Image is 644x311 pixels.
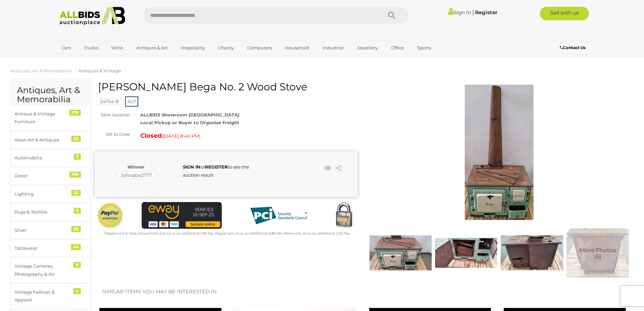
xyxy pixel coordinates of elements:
div: Decor [15,172,70,180]
div: Vintage Cameras, Photography & AV [15,262,70,278]
mark: Johndoe2777 [117,172,156,179]
a: Office [387,42,408,53]
img: PCI DSS compliant [245,202,312,229]
a: Antiques & Vintage [78,68,121,73]
a: Industrial [318,42,348,53]
div: Rugs & Textiles [15,208,70,216]
h2: Similar items you may be interested in [102,289,623,295]
h1: [PERSON_NAME] Bega No. 2 Wood Stove [98,81,356,92]
mark: 24754-8 [96,98,122,105]
img: Metters Bega No. 2 Wood Stove [369,222,432,284]
div: Lighting [15,190,70,198]
a: Register [475,9,497,16]
a: Silver 23 [10,221,91,239]
b: Winner [127,164,145,170]
div: Tablewear [15,244,70,252]
span: ACT [125,96,138,107]
a: Sell with us [540,7,589,20]
a: Sports [413,42,435,53]
b: Contact Us [560,45,586,50]
div: Set to close [90,130,135,138]
div: Asian Art & Antiques [15,136,70,144]
a: Asian Art & Antiques 23 [10,131,91,149]
a: Sign In [448,9,471,16]
img: Metters Bega No. 2 Wood Stove [501,222,563,284]
a: Antiques & Art [132,42,172,53]
div: 23 [71,136,81,142]
img: Metters Bega No. 2 Wood Stove [567,222,629,284]
div: Automobilia [15,154,70,162]
a: Antique & Vintage Furniture 179 [10,105,91,131]
span: | [472,8,474,16]
span: [DATE] 8:45 PM [163,133,199,139]
a: Antiques, Art & Memorabilia [10,68,72,73]
a: Contact Us [560,44,587,51]
a: Cars [57,42,75,53]
a: Jewellery [353,42,382,53]
img: Secured by Rapid SSL [330,202,357,229]
img: eWAY Payment Gateway [142,202,222,229]
h2: Antiques, Art & Memorabilia [17,86,84,104]
a: Charity [214,42,238,53]
a: Automobilia 7 [10,149,91,167]
li: Watch this item [323,163,333,173]
strong: ALLBIDS Showroom [GEOGRAPHIC_DATA] [140,112,239,117]
a: Computers [243,42,276,53]
button: Search [375,7,409,24]
img: Official PayPal Seal [96,202,124,229]
a: 24754-8 [96,99,122,104]
a: More Photos(6) [567,222,629,284]
a: Decor 178 [10,167,91,185]
img: Metters Bega No. 2 Wood Stove [431,85,567,220]
div: 179 [69,110,81,116]
a: SIGN IN [183,164,200,170]
a: REGISTER [205,164,228,170]
a: Vintage Fashion & Apparel 4 [10,283,91,309]
a: [GEOGRAPHIC_DATA] [57,53,114,65]
div: 4 [73,288,81,294]
div: 7 [74,154,81,160]
span: ( ) [162,133,200,139]
a: Hospitality [176,42,209,53]
a: Vintage Cameras, Photography & AV 6 [10,257,91,283]
div: Vintage Fashion & Apparel [15,288,70,304]
div: 54 [71,244,81,250]
div: 5 [74,208,81,214]
a: Trucks [79,42,102,53]
span: or to see the auction result [183,164,249,177]
div: Antique & Vintage Furniture [15,110,70,126]
a: Household [281,42,314,53]
div: 23 [71,226,81,232]
div: Silver [15,226,70,234]
img: Metters Bega No. 2 Wood Stove [435,222,497,284]
a: Tablewear 54 [10,239,91,257]
div: 25 [71,190,81,196]
strong: Local Pickup or Buyer to Organise Freight [140,120,239,125]
strong: Closed [140,132,162,139]
div: 6 [73,262,81,268]
a: Lighting 25 [10,185,91,203]
a: Rugs & Textiles 5 [10,203,91,221]
div: Item location [90,111,135,119]
small: Mastercard & Visa transactions will incur an additional 1.9% fee. Paypal will incur an additional... [104,231,350,236]
a: Wine [107,42,127,53]
img: Allbids.com.au [56,7,129,25]
span: More Photos (6) [579,247,616,260]
div: 178 [69,172,81,178]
